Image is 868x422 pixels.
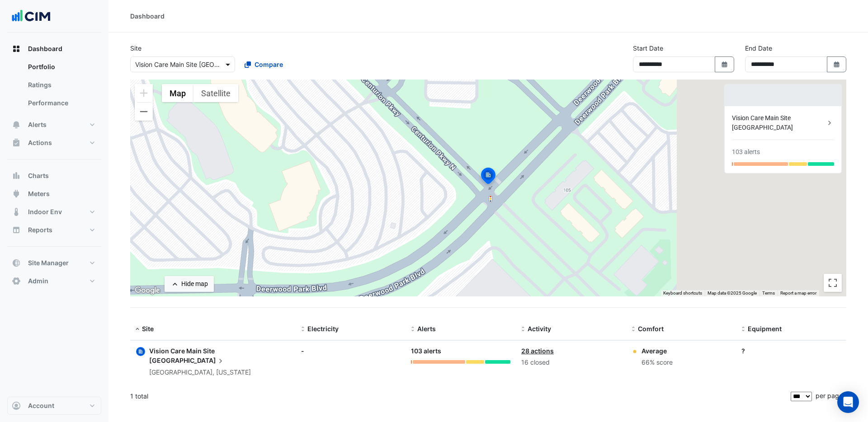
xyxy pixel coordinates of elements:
[149,367,290,378] div: [GEOGRAPHIC_DATA], [US_STATE]
[28,189,50,198] span: Meters
[7,134,101,152] button: Actions
[7,397,101,415] button: Account
[162,84,193,102] button: Show street map
[21,94,101,112] a: Performance
[780,291,816,295] a: Report a map error
[181,279,208,289] div: Hide map
[28,138,52,147] span: Actions
[741,346,841,356] div: ?
[12,225,21,234] app-icon: Reports
[28,120,47,129] span: Alerts
[7,116,101,134] button: Alerts
[307,325,339,333] span: Electricity
[521,357,621,368] div: 16 closed
[762,291,775,295] a: Terms (opens in new tab)
[663,290,702,296] button: Keyboard shortcuts
[417,325,436,333] span: Alerts
[130,43,142,53] label: Site
[12,171,21,180] app-icon: Charts
[12,120,21,129] app-icon: Alerts
[11,7,52,25] img: Company Logo
[721,61,729,68] fa-icon: Select Date
[7,272,101,290] button: Admin
[708,291,757,295] span: Map data ©2025 Google
[745,43,772,53] label: End Date
[12,138,21,147] app-icon: Actions
[521,347,554,355] a: 28 actions
[633,43,663,53] label: Start Date
[837,391,859,413] div: Open Intercom Messenger
[28,207,62,216] span: Indoor Env
[7,221,101,239] button: Reports
[130,11,165,21] div: Dashboard
[642,357,673,368] div: 66% score
[816,392,843,399] span: per page
[193,84,238,102] button: Show satellite imagery
[21,76,101,94] a: Ratings
[239,56,289,72] button: Compare
[833,61,841,68] fa-icon: Select Date
[528,325,551,333] span: Activity
[824,274,842,292] button: Toggle fullscreen view
[7,58,101,116] div: Dashboard
[149,347,215,355] span: Vision Care Main Site
[28,258,69,267] span: Site Manager
[132,285,162,296] a: Open this area in Google Maps (opens a new window)
[165,276,214,292] button: Hide map
[301,346,401,356] div: -
[130,385,789,408] div: 1 total
[732,113,825,132] div: Vision Care Main Site [GEOGRAPHIC_DATA]
[411,346,510,356] div: 103 alerts
[135,103,153,121] button: Zoom out
[255,60,283,69] span: Compare
[132,285,162,296] img: Google
[748,325,782,333] span: Equipment
[28,171,49,180] span: Charts
[732,147,760,157] div: 103 alerts
[12,258,21,267] app-icon: Site Manager
[21,58,101,76] a: Portfolio
[478,166,498,188] img: site-pin-selected.svg
[7,185,101,203] button: Meters
[142,325,154,333] span: Site
[7,254,101,272] button: Site Manager
[638,325,664,333] span: Comfort
[135,84,153,102] button: Zoom in
[28,277,48,286] span: Admin
[28,401,54,410] span: Account
[12,189,21,198] app-icon: Meters
[7,40,101,58] button: Dashboard
[28,225,52,234] span: Reports
[12,277,21,286] app-icon: Admin
[12,44,21,53] app-icon: Dashboard
[642,346,673,356] div: Average
[28,44,62,53] span: Dashboard
[12,207,21,216] app-icon: Indoor Env
[7,203,101,221] button: Indoor Env
[149,356,225,366] span: [GEOGRAPHIC_DATA]
[7,167,101,185] button: Charts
